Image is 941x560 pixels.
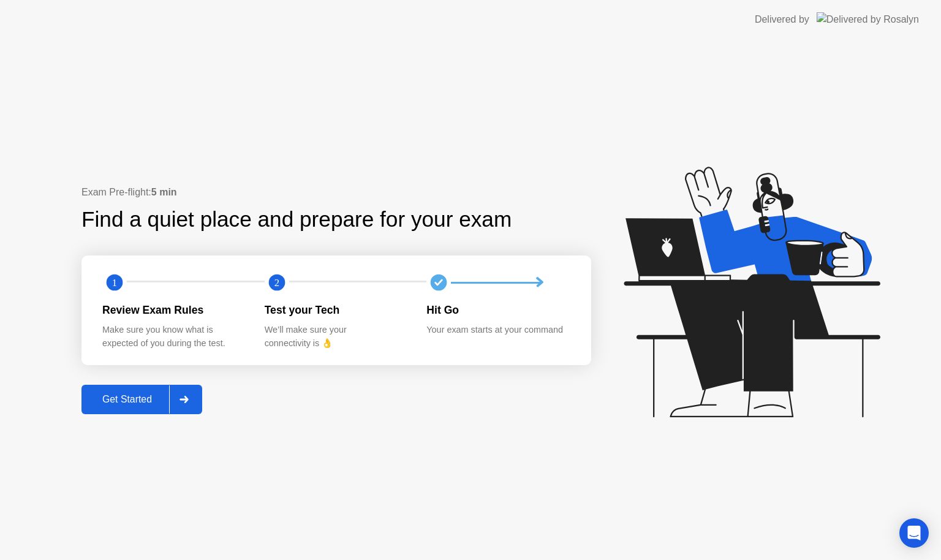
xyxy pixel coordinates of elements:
[81,385,202,414] button: Get Started
[102,302,245,318] div: Review Exam Rules
[899,518,929,548] div: Open Intercom Messenger
[755,12,809,27] div: Delivered by
[81,203,513,236] div: Find a quiet place and prepare for your exam
[274,277,279,289] text: 2
[265,302,407,318] div: Test your Tech
[426,324,569,337] div: Your exam starts at your command
[151,187,177,197] b: 5 min
[85,394,169,405] div: Get Started
[81,185,591,200] div: Exam Pre-flight:
[112,277,117,289] text: 1
[102,324,245,350] div: Make sure you know what is expected of you during the test.
[817,12,919,26] img: Delivered by Rosalyn
[265,324,407,350] div: We’ll make sure your connectivity is 👌
[426,302,569,318] div: Hit Go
